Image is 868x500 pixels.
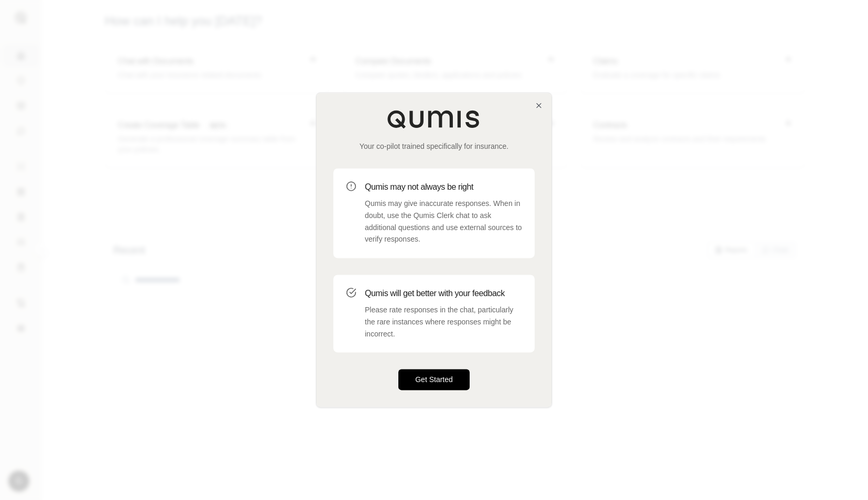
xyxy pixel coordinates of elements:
[365,198,522,245] p: Qumis may give inaccurate responses. When in doubt, use the Qumis Clerk chat to ask additional qu...
[333,141,535,151] p: Your co-pilot trained specifically for insurance.
[387,110,481,128] img: Qumis Logo
[365,287,522,300] h3: Qumis will get better with your feedback
[365,181,522,193] h3: Qumis may not always be right
[365,304,522,340] p: Please rate responses in the chat, particularly the rare instances where responses might be incor...
[398,369,470,390] button: Get Started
